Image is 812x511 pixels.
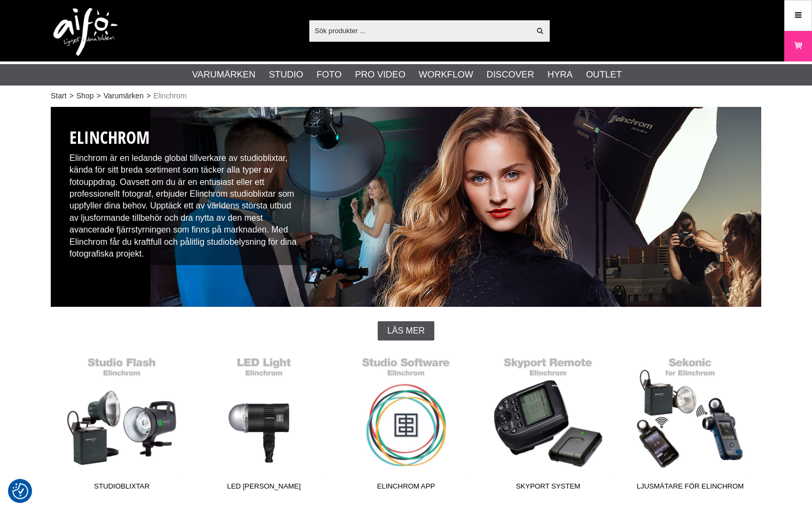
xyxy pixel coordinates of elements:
h1: Elinchrom [69,126,302,150]
a: Ljusmätare för Elinchrom [619,351,761,495]
a: Studioblixtar [51,351,193,495]
a: LED [PERSON_NAME] [193,351,335,495]
a: Studio [269,68,303,82]
span: LED [PERSON_NAME] [193,481,335,495]
a: Varumärken [192,68,256,82]
button: Samtyckesinställningar [12,482,28,501]
span: Ljusmätare för Elinchrom [619,481,761,495]
a: Pro Video [355,68,405,82]
input: Sök produkter ... [309,22,530,38]
a: Shop [76,90,94,102]
span: > [146,90,151,102]
span: Studioblixtar [51,481,193,495]
a: Foto [316,68,341,82]
a: Start [51,90,67,102]
span: > [69,90,74,102]
img: Elinchrom Studioblixtar [51,107,761,307]
span: > [96,90,100,102]
span: Elinchrom App [335,481,477,495]
a: Workflow [419,68,473,82]
a: Discover [487,68,534,82]
img: logo.png [53,8,118,56]
a: Varumärken [104,90,144,102]
a: Skyport System [477,351,619,495]
div: Elinchrom är en ledande global tillverkare av studioblixtar, kända för sitt breda sortiment som t... [61,118,310,265]
span: Läs mer [387,326,425,336]
img: Revisit consent button [12,483,28,499]
a: Elinchrom App [335,351,477,495]
a: Hyra [548,68,573,82]
a: Outlet [586,68,622,82]
span: Elinchrom [153,90,186,102]
span: Skyport System [477,481,619,495]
